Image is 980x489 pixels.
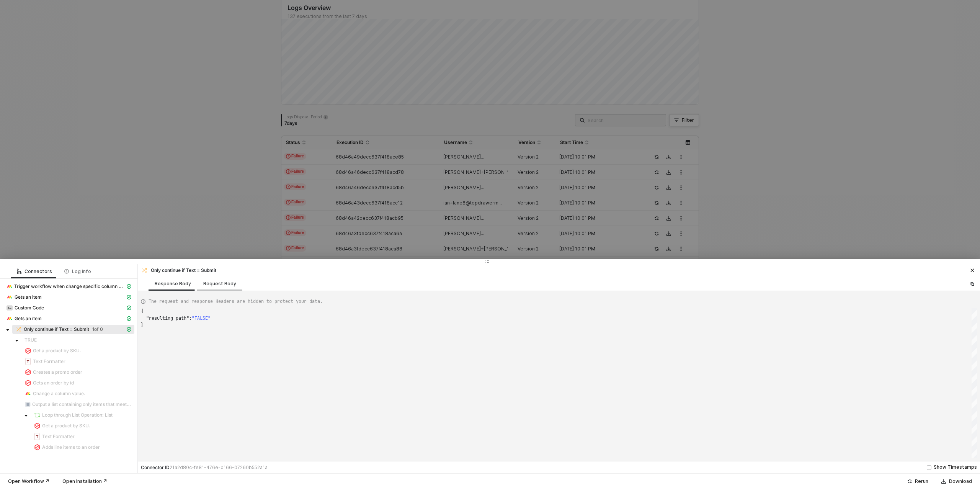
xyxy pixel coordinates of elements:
[21,335,134,345] span: TRUE
[141,464,268,471] div: Connector ID
[25,348,31,354] img: integration-icon
[31,443,134,452] span: Adds line items to an order
[7,283,13,289] img: integration-icon
[16,326,22,332] img: integration-icon
[17,268,52,275] div: Connectors
[31,410,134,420] span: Loop through List Operation: List
[970,268,975,273] span: icon-close
[7,294,13,300] img: integration-icon
[3,293,134,302] span: Gets an item
[34,444,40,450] img: integration-icon
[62,478,107,484] div: Open Installation ↗
[127,306,131,310] span: icon-cards
[33,391,85,397] span: Change a column value.
[57,477,112,486] button: Open Installation ↗
[21,378,134,388] span: Gets an order by id
[7,305,13,311] img: integration-icon
[33,358,65,365] span: Text Formatter
[33,369,82,375] span: Creates a promo order
[21,400,134,409] span: Output a list containing only items that meet criteria
[24,326,89,332] span: Only continue if Text = Submit
[934,464,977,471] div: Show Timestamps
[21,346,134,355] span: Get a product by SKU.
[64,268,91,275] div: Log info
[21,357,134,366] span: Text Formatter
[25,401,31,407] img: integration-icon
[42,433,75,440] span: Text Formatter
[3,282,134,291] span: Trigger workflow when change specific column value
[485,259,490,264] span: icon-drag-indicator
[92,326,103,332] span: 1 of 0
[32,401,131,407] span: Output a list containing only items that meet criteria
[24,414,28,418] span: caret-down
[915,478,928,484] div: Rerun
[25,391,31,397] img: integration-icon
[25,369,31,375] img: integration-icon
[31,421,134,430] span: Get a product by SKU.
[14,283,125,289] span: Trigger workflow when change specific column value
[21,389,134,398] span: Change a column value.
[141,322,144,328] span: }
[141,267,216,274] div: Only continue if Text = Submit
[15,305,44,311] span: Custom Code
[34,423,40,429] img: integration-icon
[141,267,147,273] img: integration-icon
[17,269,21,274] span: icon-logic
[970,281,975,286] span: icon-copy-paste
[8,478,49,484] div: Open Workflow ↗
[902,477,933,486] button: Rerun
[15,294,42,300] span: Gets an item
[189,315,192,321] span: :
[203,281,236,287] div: Request Body
[149,298,323,305] span: The request and response Headers are hidden to protect your data.
[3,477,54,486] button: Open Workflow ↗
[192,315,211,321] span: "FALSE"
[3,314,134,323] span: Gets an item
[42,412,113,418] span: Loop through List Operation: List
[12,325,134,334] span: Only continue if Text = Submit
[127,295,131,299] span: icon-cards
[941,479,946,484] span: icon-download
[141,308,144,314] span: {
[146,315,189,321] span: "resulting_path"
[949,478,972,484] div: Download
[127,316,131,321] span: icon-cards
[42,444,100,450] span: Adds line items to an order
[42,423,90,429] span: Get a product by SKU.
[33,380,74,386] span: Gets an order by id
[34,433,40,440] img: integration-icon
[7,316,13,322] img: integration-icon
[15,339,19,343] span: caret-down
[25,380,31,386] img: integration-icon
[127,327,131,332] span: icon-cards
[24,337,37,343] span: TRUE
[936,477,977,486] button: Download
[33,348,81,354] span: Get a product by SKU.
[170,464,268,470] span: 21a2d80c-fe81-476e-b166-07260b552a1a
[34,412,40,418] img: integration-icon
[907,479,912,484] span: icon-success-page
[155,281,191,287] div: Response Body
[127,284,131,289] span: icon-cards
[21,368,134,377] span: Creates a promo order
[3,303,134,312] span: Custom Code
[15,316,42,322] span: Gets an item
[25,358,31,365] img: integration-icon
[31,432,134,441] span: Text Formatter
[6,328,10,332] span: caret-down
